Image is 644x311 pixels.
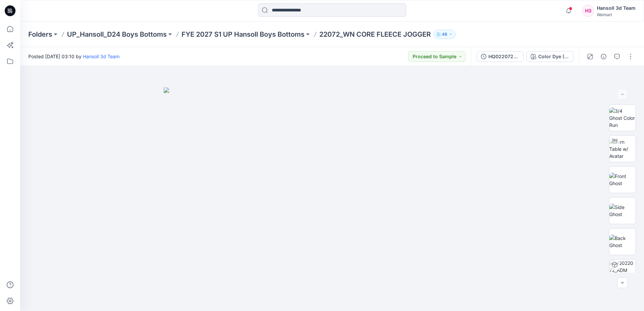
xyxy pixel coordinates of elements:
img: Turn Table w/ Avatar [609,138,636,160]
button: Color Dye (Soothing Grey) [526,51,574,62]
button: Details [598,51,609,62]
div: HQ022072_ADM FC_WN CORE FLEECE JOGGER [488,53,519,60]
button: HQ022072_ADM FC_WN CORE FLEECE JOGGER [477,51,524,62]
img: Side Ghost [609,204,636,218]
img: eyJhbGciOiJIUzI1NiIsImtpZCI6IjAiLCJzbHQiOiJzZXMiLCJ0eXAiOiJKV1QifQ.eyJkYXRhIjp7InR5cGUiOiJzdG9yYW... [164,88,501,311]
button: 48 [433,30,456,39]
a: FYE 2027 S1 UP Hansoll Boys Bottoms [182,30,304,39]
img: HQ022072_ADM FC_WN CORE FLEECE JOGGER Color Dye (Soothing Grey) [609,260,636,286]
div: Walmart [597,12,636,17]
a: UP_Hansoll_D24 Boys Bottoms [67,30,167,39]
div: Hansoll 3d Team [597,4,636,12]
div: Color Dye (Soothing Grey) [538,53,569,60]
img: Back Ghost [609,235,636,249]
div: H3 [582,5,594,17]
span: Posted [DATE] 03:10 by [28,53,120,60]
img: 3/4 Ghost Color Run [609,107,636,129]
p: 48 [442,31,447,38]
img: Front Ghost [609,173,636,187]
p: 22072_WN CORE FLEECE JOGGER [319,30,431,39]
a: Folders [28,30,52,39]
a: Hansoll 3d Team [83,54,120,59]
